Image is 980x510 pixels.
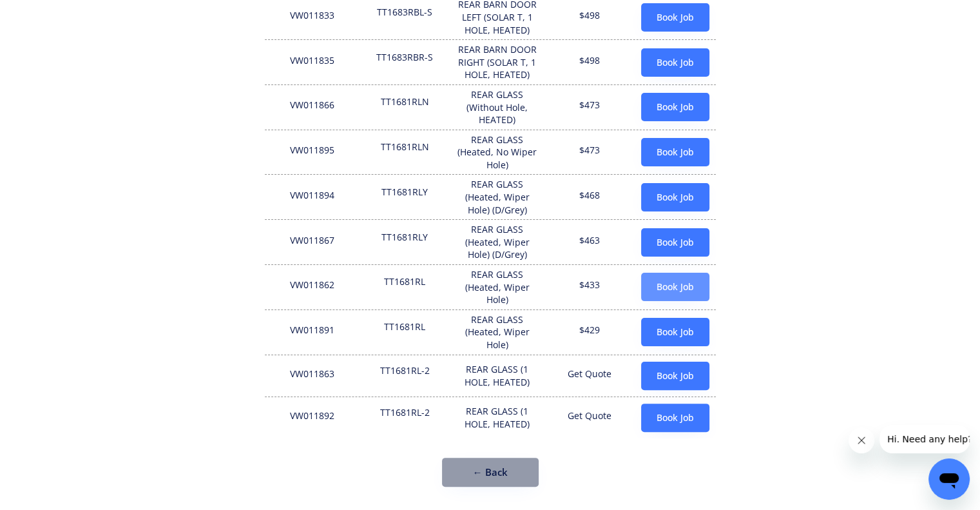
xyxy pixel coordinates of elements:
[271,95,354,119] div: VW011866
[363,364,447,387] div: TT1681RL-2
[641,3,709,32] button: Book Job
[456,130,539,175] div: REAR GLASS (Heated, No Wiper Hole)
[456,310,539,355] div: REAR GLASS (Heated, Wiper Hole)
[363,275,447,299] div: TT1681RL
[849,427,874,453] iframe: Close message
[271,6,354,29] div: VW011833
[363,95,447,119] div: TT1681RLN
[456,265,539,309] div: REAR GLASS (Heated, Wiper Hole)
[548,141,631,164] div: $473
[548,364,631,387] div: Get Quote
[271,141,354,164] div: VW011895
[641,362,709,390] button: Book Job
[271,186,354,209] div: VW011894
[363,320,447,344] div: TT1681RL
[363,141,447,164] div: TT1681RLN
[456,175,539,219] div: REAR GLASS (Heated, Wiper Hole) (D/Grey)
[363,51,447,74] div: TT1683RBR-S
[456,402,539,433] div: REAR GLASS (1 HOLE, HEATED)
[548,95,631,119] div: $473
[271,364,354,387] div: VW011863
[641,404,709,432] button: Book Job
[363,186,447,209] div: TT1681RLY
[641,48,709,77] button: Book Job
[456,85,539,130] div: REAR GLASS (Without Hole, HEATED)
[548,275,631,299] div: $433
[548,406,631,429] div: Get Quote
[548,186,631,209] div: $468
[641,318,709,346] button: Book Job
[641,228,709,257] button: Book Job
[548,231,631,254] div: $463
[928,458,970,500] iframe: Button to launch messaging window
[363,406,447,429] div: TT1681RL-2
[8,9,93,19] span: Hi. Need any help?
[456,220,539,264] div: REAR GLASS (Heated, Wiper Hole) (D/Grey)
[548,6,631,29] div: $498
[271,51,354,74] div: VW011835
[641,93,709,121] button: Book Job
[271,320,354,344] div: VW011891
[442,458,539,487] button: ← Back
[641,138,709,166] button: Book Job
[271,231,354,254] div: VW011867
[271,275,354,299] div: VW011862
[456,360,539,391] div: REAR GLASS (1 HOLE, HEATED)
[363,231,447,254] div: TT1681RLY
[271,406,354,429] div: VW011892
[641,273,709,301] button: Book Job
[548,320,631,344] div: $429
[641,183,709,211] button: Book Job
[456,40,539,84] div: REAR BARN DOOR RIGHT (SOLAR T, 1 HOLE, HEATED)
[879,425,970,453] iframe: Message from company
[548,51,631,74] div: $498
[363,6,447,29] div: TT1683RBL-S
